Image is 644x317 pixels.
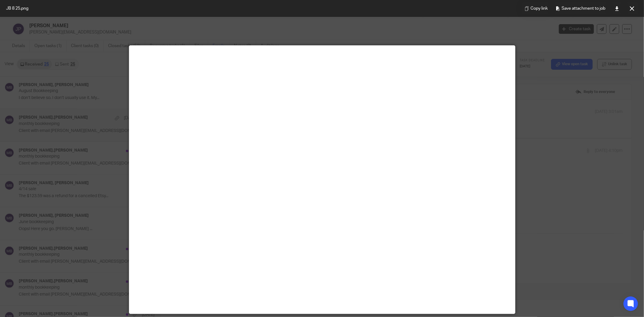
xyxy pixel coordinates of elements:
[530,5,548,12] span: Copy link
[522,2,550,14] button: Copy link
[553,2,608,14] button: Save attachment to job
[30,1,139,5] strong: [PERSON_NAME][EMAIL_ADDRESS][DOMAIN_NAME]
[6,5,28,11] span: JB 8 25.png
[562,5,605,12] span: Save attachment to job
